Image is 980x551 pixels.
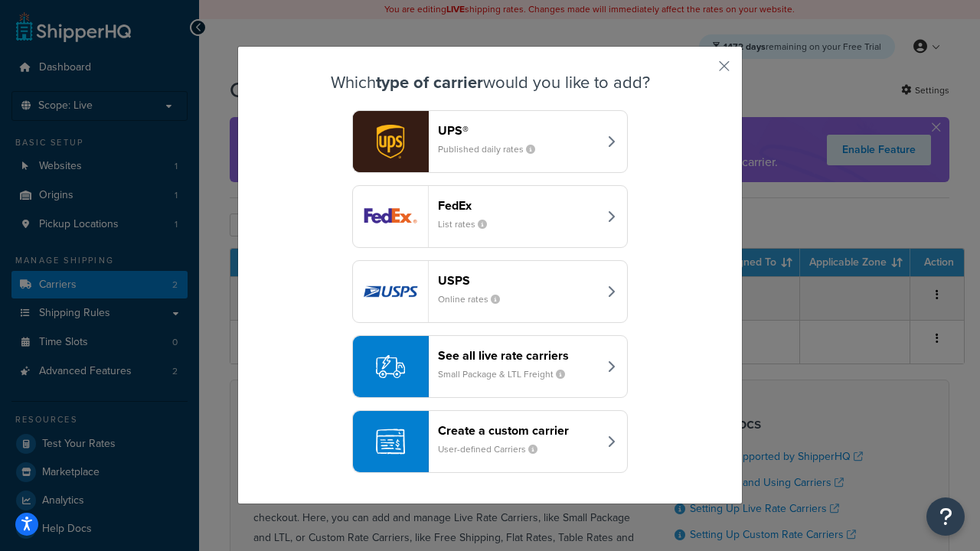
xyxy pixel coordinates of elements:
img: icon-carrier-custom-c93b8a24.svg [376,427,405,456]
header: FedEx [438,198,598,213]
button: ups logoUPS®Published daily rates [352,110,628,173]
img: ups logo [353,111,428,172]
img: icon-carrier-liverate-becf4550.svg [376,352,405,381]
button: usps logoUSPSOnline rates [352,260,628,323]
header: USPS [438,273,598,288]
img: usps logo [353,261,428,322]
small: User-defined Carriers [438,442,550,456]
header: UPS® [438,123,598,138]
button: fedEx logoFedExList rates [352,185,628,248]
small: List rates [438,217,499,231]
button: Create a custom carrierUser-defined Carriers [352,410,628,473]
header: See all live rate carriers [438,348,598,363]
button: Open Resource Center [926,497,965,536]
small: Published daily rates [438,142,547,156]
small: Small Package & LTL Freight [438,367,577,381]
small: Online rates [438,292,512,306]
button: See all live rate carriersSmall Package & LTL Freight [352,335,628,398]
header: Create a custom carrier [438,423,598,438]
img: fedEx logo [353,186,428,247]
strong: type of carrier [376,70,483,95]
h3: Which would you like to add? [276,73,704,92]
